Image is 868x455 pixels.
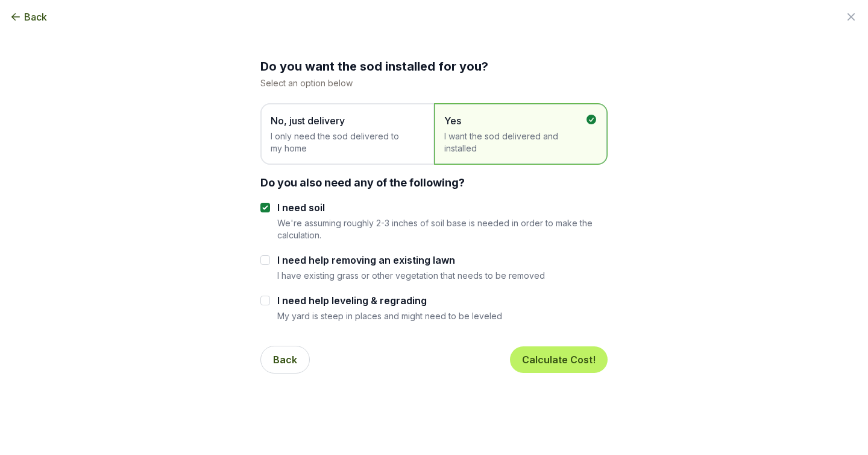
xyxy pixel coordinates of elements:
span: I only need the sod delivered to my home [271,130,412,154]
label: I need soil [277,200,608,215]
button: Back [10,10,47,24]
p: We're assuming roughly 2-3 inches of soil base is needed in order to make the calculation. [277,217,608,241]
span: No, just delivery [271,113,412,128]
h2: Do you want the sod installed for you? [260,58,608,75]
p: Select an option below [260,77,608,89]
div: Do you also need any of the following? [260,174,608,191]
span: I want the sod delivered and installed [444,130,585,154]
p: I have existing grass or other vegetation that needs to be removed [277,270,545,281]
label: I need help leveling & regrading [277,293,502,308]
p: My yard is steep in places and might need to be leveled [277,310,502,322]
label: I need help removing an existing lawn [277,253,545,267]
button: Calculate Cost! [510,346,608,373]
span: Back [24,10,47,24]
span: Yes [444,113,585,128]
button: Back [260,346,310,374]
